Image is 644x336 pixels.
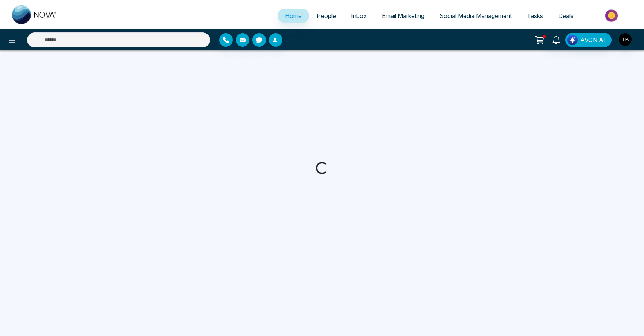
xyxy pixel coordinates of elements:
[567,35,578,45] img: Lead Flow
[619,33,632,46] img: User Avatar
[558,12,574,20] span: Deals
[565,33,612,47] button: AVON AI
[317,12,336,20] span: People
[309,9,343,23] a: People
[382,12,424,20] span: Email Marketing
[12,5,57,24] img: Nova CRM Logo
[374,9,432,23] a: Email Marketing
[285,12,302,20] span: Home
[519,9,551,23] a: Tasks
[278,9,309,23] a: Home
[343,9,374,23] a: Inbox
[580,35,605,44] span: AVON AI
[440,12,512,20] span: Social Media Management
[432,9,519,23] a: Social Media Management
[351,12,367,20] span: Inbox
[551,9,581,23] a: Deals
[585,7,639,24] img: Market-place.gif
[527,12,543,20] span: Tasks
